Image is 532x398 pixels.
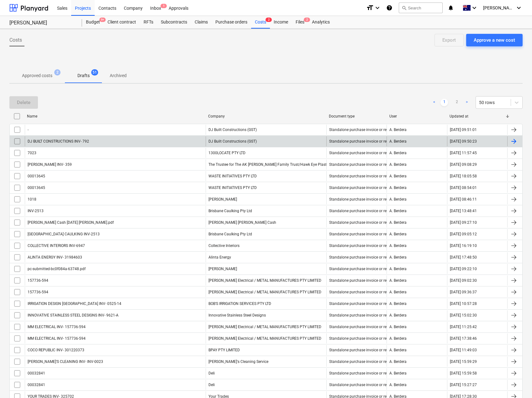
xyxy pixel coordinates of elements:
p: Drafts [77,72,90,79]
i: keyboard_arrow_down [471,4,478,12]
div: Budget [82,16,104,29]
div: [DATE] 09:02:30 [450,278,477,283]
div: WASTE INITIATIVES PTY LTD [206,183,326,193]
div: A. Berdera [387,275,447,285]
a: Subcontracts [157,16,191,29]
a: Previous page [430,99,438,106]
div: [PERSON_NAME] Electrical / METAL MANUFACTURES PTY LIMITED [206,275,326,285]
div: Standalone purchase invoice or receipt [329,267,395,271]
a: Files2 [292,16,308,29]
div: COCO REPUBLIC INV- 301220373 [28,348,84,352]
div: Standalone purchase invoice or receipt [329,220,395,225]
div: Document type [329,114,384,118]
div: Standalone purchase invoice or receipt [329,151,395,155]
div: Standalone purchase invoice or receipt [329,313,395,317]
div: ALINTA ENERGY INV- 31984603 [28,255,82,259]
span: 1 [161,4,167,8]
div: A. Berdera [387,125,447,135]
div: [DATE] 15:59:29 [450,359,477,364]
div: A. Berdera [387,322,447,332]
div: 00013645 [28,186,45,190]
div: [DATE] 09:22:10 [450,267,477,271]
div: 157736-594 [28,290,48,294]
a: Page 2 [453,99,461,106]
div: A. Berdera [387,206,447,216]
div: [DATE] 16:19:10 [450,244,477,248]
div: WASTE INITIATIVES PTY LTD [206,171,326,181]
span: Costs [9,36,22,44]
div: A. Berdera [387,299,447,309]
div: BOB'S IRRIGATION SERVICES PTY LTD [206,299,326,309]
div: [DATE] 08:54:01 [450,186,477,190]
div: [GEOGRAPHIC_DATA] CAULKING INV-2513 [28,232,100,236]
span: 2 [266,18,272,22]
div: [DATE] 11:49:03 [450,348,477,352]
a: Costs2 [251,16,270,29]
div: MM ELECTRICAL INV- 157736-594 [28,325,86,329]
div: [DATE] 09:27:10 [450,220,477,225]
div: [DATE] 08:46:11 [450,197,477,202]
div: A. Berdera [387,368,447,378]
div: Files [292,16,308,29]
div: A. Berdera [387,136,447,146]
div: [DATE] 09:36:37 [450,290,477,294]
div: Standalone purchase invoice or receipt [329,128,395,132]
div: A. Berdera [387,217,447,228]
div: INNOVATIVE STAINLESS STEEL DESIGNS INV- 9621-A [28,313,119,317]
p: Archived [110,72,127,79]
div: A. Berdera [387,160,447,170]
div: COLLECTIVE INTERIORS INV-6947 [28,244,85,248]
div: 1300LOCATE PTY LTD [206,148,326,158]
i: notifications [448,4,454,12]
div: Standalone purchase invoice or receipt [329,301,395,306]
div: [DATE] 09:05:12 [450,232,477,236]
a: Next page [463,99,471,106]
div: [PERSON_NAME] Electrical / METAL MANUFACTURES PTY LIMITED [206,287,326,297]
div: User [389,114,445,118]
div: Chat Widget [501,368,532,398]
div: 00032841 [28,383,45,387]
div: [DATE] 09:08:29 [450,162,477,167]
div: INV-2513 [28,209,44,213]
div: A. Berdera [387,148,447,158]
div: [DATE] 15:27:27 [450,383,477,387]
div: Analytics [308,16,334,29]
div: Standalone purchase invoice or receipt [329,278,395,283]
div: Costs [251,16,270,29]
div: [PERSON_NAME] [206,264,326,274]
div: DJ Built Constructions (GST) [206,136,326,146]
div: Standalone purchase invoice or receipt [329,186,395,190]
div: A. Berdera [387,310,447,320]
div: 00013645 [28,174,45,178]
div: [PERSON_NAME] Cash [DATE] [PERSON_NAME].pdf [28,220,114,225]
div: A. Berdera [387,183,447,193]
i: format_size [366,4,374,12]
div: IRRIGATION DESIGN [GEOGRAPHIC_DATA] INV- 0525-14 [28,301,121,306]
a: Client contract [104,16,140,29]
div: A. Berdera [387,194,447,204]
div: Standalone purchase invoice or receipt [329,244,395,248]
div: A. Berdera [387,241,447,251]
div: BPAY PTY LIMITED [206,345,326,355]
p: Approved costs [22,72,52,79]
div: A. Berdera [387,252,447,262]
a: Purchase orders [212,16,251,29]
button: Approve a new cost [466,34,523,46]
div: A. Berdera [387,229,447,239]
a: Page 1 is your current page [440,99,448,106]
div: [DATE] 17:38:46 [450,336,477,341]
a: Claims [191,16,212,29]
div: [PERSON_NAME]'S CLEANING INV- INV-0023 [28,359,103,364]
div: DJ Built Constructions (GST) [206,125,326,135]
div: [PERSON_NAME] [9,20,75,26]
div: [PERSON_NAME] Electrical / METAL MANUFACTURES PTY LIMITED [206,322,326,332]
a: Income [270,16,292,29]
span: 9+ [99,18,106,22]
div: Standalone purchase invoice or receipt [329,290,395,294]
div: Brisbane Caulking Pty Ltd [206,206,326,216]
div: Updated at [450,114,505,118]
